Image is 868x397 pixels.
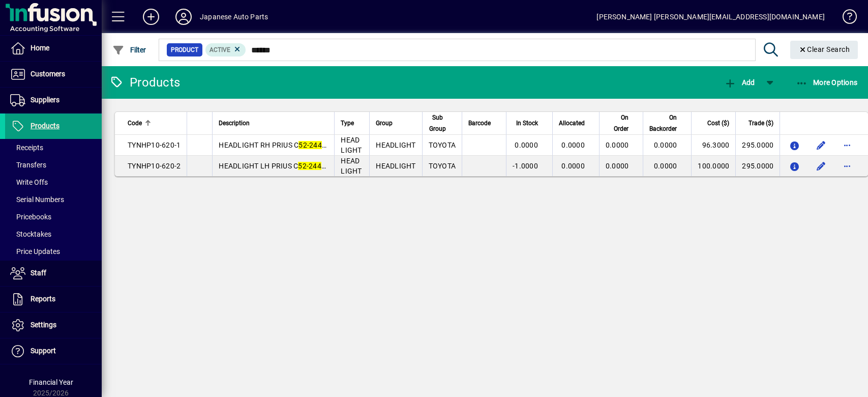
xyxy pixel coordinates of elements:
button: Profile [167,8,200,26]
span: Customers [31,70,65,78]
div: On Backorder [649,112,686,134]
td: 295.0000 [735,156,780,176]
span: Transfers [10,161,46,169]
span: Price Updates [10,247,60,256]
button: More Options [793,73,860,92]
span: Allocated [559,118,585,129]
span: Support [31,347,56,355]
div: Products [109,74,180,91]
span: Sub Group [429,112,447,134]
mat-chip: Activation Status: Active [205,43,246,56]
div: Japanese Auto Parts [200,9,268,25]
span: HEADLIGHT LH PRIUS C NON HID EA [219,162,361,170]
span: Serial Numbers [10,195,64,204]
span: More Options [796,78,858,87]
span: Settings [31,321,56,329]
div: In Stock [513,118,547,129]
span: 0.0000 [561,162,585,170]
span: Pricebooks [10,213,51,221]
span: HEAD LIGHT [341,136,362,154]
a: Settings [5,313,102,338]
span: Suppliers [31,96,59,104]
td: 295.0000 [735,135,780,156]
button: Filter [110,41,149,59]
button: More options [839,158,855,174]
span: Write Offs [10,178,48,186]
a: Receipts [5,139,102,156]
td: 100.0000 [691,156,735,176]
span: 0.0000 [606,162,629,170]
span: Description [219,118,250,129]
div: [PERSON_NAME] [PERSON_NAME][EMAIL_ADDRESS][DOMAIN_NAME] [596,9,825,25]
span: HEADLIGHT [376,162,415,170]
span: In Stock [516,118,538,129]
span: TYNHP10-620-2 [128,162,181,170]
a: Stocktakes [5,225,102,243]
span: 0.0000 [561,141,585,149]
span: Type [341,118,354,129]
span: Group [376,118,393,129]
span: 0.0000 [654,162,677,170]
span: Code [128,118,142,129]
span: Products [31,122,59,130]
div: Sub Group [429,112,456,134]
span: Clear Search [798,45,850,53]
div: Allocated [559,118,594,129]
button: Add [722,73,757,92]
span: Add [724,78,755,87]
button: More options [839,137,855,153]
td: 96.3000 [691,135,735,156]
span: Barcode [468,118,491,129]
span: TOYOTA [429,141,456,149]
span: On Order [606,112,629,134]
button: Edit [813,137,829,153]
span: -1.0000 [513,162,538,170]
div: Description [219,118,328,129]
span: HEADLIGHT [376,141,415,149]
div: On Order [606,112,638,134]
span: Product [171,45,198,55]
span: On Backorder [649,112,677,134]
a: Home [5,36,102,61]
span: Cost ($) [707,118,729,129]
span: Reports [31,295,55,303]
span: 0.0000 [606,141,629,149]
span: Home [31,44,49,52]
span: Trade ($) [749,118,773,129]
span: Staff [31,269,46,277]
a: Price Updates [5,243,102,260]
button: Clear [790,41,858,59]
a: Write Offs [5,174,102,191]
a: Support [5,338,102,364]
a: Transfers [5,156,102,174]
div: Code [128,118,181,129]
span: HEAD LIGHT [341,157,362,175]
span: 0.0000 [515,141,538,149]
em: 52-244 [298,162,321,170]
a: Customers [5,62,102,87]
span: Stocktakes [10,230,51,238]
a: Reports [5,287,102,312]
a: Pricebooks [5,208,102,225]
span: Filter [112,46,146,54]
a: Serial Numbers [5,191,102,208]
span: TYNHP10-620-1 [128,141,181,149]
span: 0.0000 [654,141,677,149]
span: Receipts [10,144,43,152]
span: Financial Year [29,378,73,386]
div: Group [376,118,415,129]
div: Type [341,118,363,129]
span: HEADLIGHT RH PRIUS C NON HID EA [219,141,362,149]
span: TOYOTA [429,162,456,170]
button: Edit [813,158,829,174]
em: 52-244 [298,141,322,149]
a: Staff [5,261,102,286]
div: Barcode [468,118,500,129]
button: Add [135,8,167,26]
a: Suppliers [5,88,102,113]
a: Knowledge Base [835,2,855,35]
span: Active [209,46,230,53]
